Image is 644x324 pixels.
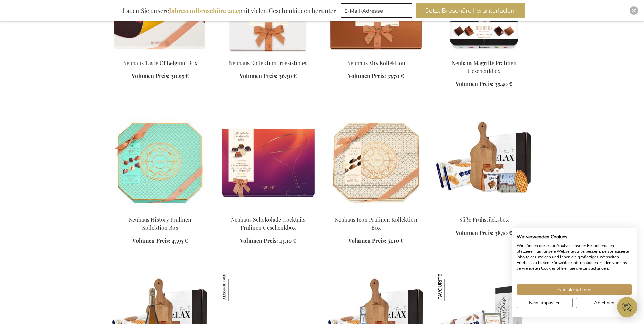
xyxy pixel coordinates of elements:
[231,216,306,231] a: Neuhaus Schokolade Cocktails Pralinen Geschenkbox
[112,115,209,210] img: Neuhaus History Pralinen Kollektion Box
[335,216,417,231] a: Neuhaus Icon Pralinen Kollektion Box
[112,51,209,57] a: Neuhaus Taste Of Belgium Box Neuhaus Taste Of Belgium Box
[240,237,278,244] span: Volumen Preis:
[229,59,307,67] a: Neuhaus Kollektion Irrésistibles
[456,229,494,236] span: Volumen Preis:
[220,51,317,57] a: Neuhaus Irrésistibles Collection
[456,229,512,237] a: Volumen Preis: 38,10 €
[517,234,632,240] h2: Wir verwenden Cookies
[279,72,297,79] span: 36,30 €
[517,298,573,308] button: cookie Einstellungen anpassen
[517,284,632,295] button: Akzeptieren Sie alle cookies
[576,298,632,308] button: Alle verweigern cookies
[416,3,525,18] button: Jetzt Broschüre herunterladen
[630,6,638,15] div: Close
[348,237,404,245] a: Volumen Preis: 51,10 €
[495,80,512,87] span: 35,40 €
[452,59,517,74] a: Neuhaus Magritte Pralinen Geschenkbox
[220,272,249,301] img: Süßes Frühstück Mit NA Bubbels Box
[220,208,317,214] a: Neuhaus Schokolade Cocktails Pralinen Geschenkbox
[240,237,296,245] a: Volumen Preis: 43,10 €
[328,208,425,214] a: Neuhaus Icon Pralinen Kollektion Box - Exclusive Business Gifts
[341,3,412,18] input: E-Mail-Adresse
[129,216,191,231] a: Neuhaus History Pralinen Kollektion Box
[436,208,533,214] a: Sweet Break(fast) Box
[328,51,425,57] a: Neuhaus Mix Collection
[171,72,189,79] span: 30,95 €
[529,299,561,306] span: Nein, anpassen
[240,72,278,79] span: Volumen Preis:
[132,72,189,80] a: Volumen Preis: 30,95 €
[348,72,404,80] a: Volumen Preis: 37,70 €
[169,6,240,15] b: Jahresendbroschüre 2025
[341,3,415,20] form: marketing offers and promotions
[132,72,170,79] span: Volumen Preis:
[220,115,317,210] img: Neuhaus Schokolade Cocktails Pralinen Geschenkbox
[436,272,465,301] img: Die Perfect Temptations Box
[517,243,632,271] p: Wir können diese zur Analyse unserer Besucherdaten platzieren, um unsere Webseite zu verbessern, ...
[387,72,404,79] span: 37,70 €
[112,208,209,214] a: Neuhaus History Pralinen Kollektion Box
[279,237,296,244] span: 43,10 €
[172,237,188,244] span: 47,95 €
[617,297,637,317] iframe: belco-activator-frame
[348,237,386,244] span: Volumen Preis:
[347,59,405,67] a: Neuhaus Mix Kollektion
[132,237,188,245] a: Volumen Preis: 47,95 €
[558,286,591,293] span: Alle akzeptieren
[436,51,533,57] a: Neuhaus Magritte Pralinen Geschenkbox
[123,59,197,67] a: Neuhaus Taste Of Belgium Box
[348,72,386,79] span: Volumen Preis:
[632,8,636,13] img: Close
[459,216,509,223] a: Süße Frühstücksbox
[594,299,614,306] span: Ablehnen
[456,80,512,88] a: Volumen Preis: 35,40 €
[436,115,533,210] img: Sweet Break(fast) Box
[495,229,512,236] span: 38,10 €
[456,80,494,87] span: Volumen Preis:
[328,115,425,210] img: Neuhaus Icon Pralinen Kollektion Box - Exclusive Business Gifts
[132,237,170,244] span: Volumen Preis:
[240,72,297,80] a: Volumen Preis: 36,30 €
[388,237,404,244] span: 51,10 €
[119,3,339,18] div: Laden Sie unsere mit vielen Geschenkideen herunter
